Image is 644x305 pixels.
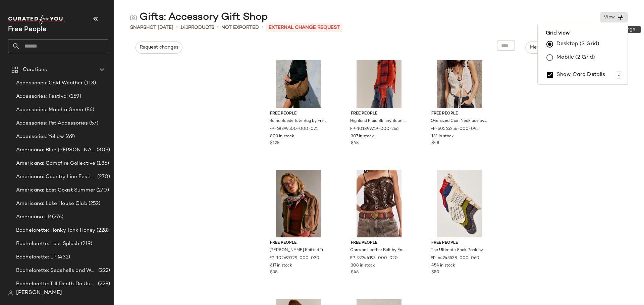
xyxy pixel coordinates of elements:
span: Bachelorette: Till Death Do Us Party [16,280,97,288]
span: View [603,15,615,20]
span: (69) [64,133,75,141]
span: Current Company Name [8,26,47,33]
span: Bachelorette: LP [16,253,56,261]
span: Corazon Leather Belt by Free People in Brown, Size: S-M/P-M [350,247,407,253]
span: Roma Suede Tote Bag by Free People in Brown [269,118,326,124]
span: [PERSON_NAME] [16,289,62,297]
span: Americana: Blue [PERSON_NAME] Baby [16,146,95,154]
div: Gifts: Accessory Gift Shop [130,11,268,24]
span: Free People [270,111,327,117]
span: 307 in stock [351,134,374,140]
span: Free People [351,240,408,246]
span: 308 in stock [351,263,375,269]
span: Americana LP [16,213,51,221]
img: svg%3e [130,14,137,21]
span: (186) [95,160,109,167]
span: $48 [351,270,359,276]
span: Accessories: Cold Weather [16,79,83,87]
span: Free People [431,111,488,117]
span: Snapshot [DATE] [130,24,173,31]
span: 141 [180,25,188,30]
label: Show Card Details [556,66,605,84]
span: (432) [56,253,70,261]
span: (270) [96,173,110,181]
span: (113) [83,79,96,87]
span: $128 [270,140,279,146]
span: (252) [87,200,101,208]
p: External Change Request [266,23,342,32]
span: Curations [23,66,47,74]
span: FP-102697729-000-020 [269,255,319,261]
span: Bachelorette: Seashells and Wedding Bells [16,267,97,275]
span: Not Exported [221,24,259,31]
span: Highland Plaid Skinny Scarf by Free People in Pink [350,118,407,124]
button: Metadata [526,42,564,54]
img: cfy_white_logo.C9jOOHJF.svg [8,15,65,24]
span: Americana: Lake House Club [16,200,87,208]
span: (57) [88,120,99,127]
span: Bachelorette: Honky Tonk Honey [16,227,95,234]
span: FP-101899219-000-266 [350,126,398,132]
div: Products [180,24,214,31]
span: Bachelorette: Last Splash [16,240,79,248]
span: (309) [95,146,110,154]
span: (228) [97,280,110,288]
span: (276) [51,213,64,221]
span: (228) [95,227,109,234]
div: D [616,71,622,79]
span: Accessories: Matcha Green [16,106,84,114]
span: • [217,23,219,31]
button: View [600,12,628,22]
span: $48 [431,140,439,146]
span: • [176,23,178,31]
label: Mobile (2 Grid) [556,51,595,64]
span: Request changes [140,45,178,50]
span: (270) [95,186,109,194]
span: 617 in stock [270,263,292,269]
span: Free People [431,240,488,246]
img: 102697729_020_h [265,170,332,237]
span: [PERSON_NAME] Knitted Triangle Bandana by Free People in Brown [269,247,326,253]
span: 454 in stock [431,263,455,269]
span: Accessories: Pet Accessories [16,120,88,127]
span: FP-68399500-000-021 [269,126,318,132]
span: 131 in stock [431,134,454,140]
span: Americana: East Coast Summer [16,186,95,194]
span: Accessories: Yellow [16,133,64,141]
span: Americana: Country Line Festival [16,173,96,181]
span: 803 in stock [270,134,294,140]
span: (219) [79,240,93,248]
span: $38 [270,270,277,276]
span: • [262,23,263,31]
img: svg%3e [8,290,13,296]
span: $48 [351,140,359,146]
span: Grid view [543,29,622,37]
span: FP-60565256-000-095 [431,126,479,132]
span: Free People [351,111,408,117]
img: 92244193_020_a [345,170,413,237]
span: Metadata [530,45,560,51]
span: FP-64243538-000-060 [431,255,479,261]
span: Accessories: Festival [16,93,68,100]
button: Request changes [136,42,182,54]
span: (86) [84,106,95,114]
span: FP-92244193-000-020 [350,255,398,261]
span: Oversized Coin Necklace by Free People in Gold [431,118,487,124]
label: Desktop (3 Grid) [556,37,599,51]
span: $50 [431,270,439,276]
span: The Ultimate Sock Pack by Free People [431,247,487,253]
img: 64243538_060_f [426,170,493,237]
span: (159) [68,93,81,100]
span: (222) [97,267,110,275]
span: Free People [270,240,327,246]
span: Americana: Campfire Collective [16,160,95,167]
